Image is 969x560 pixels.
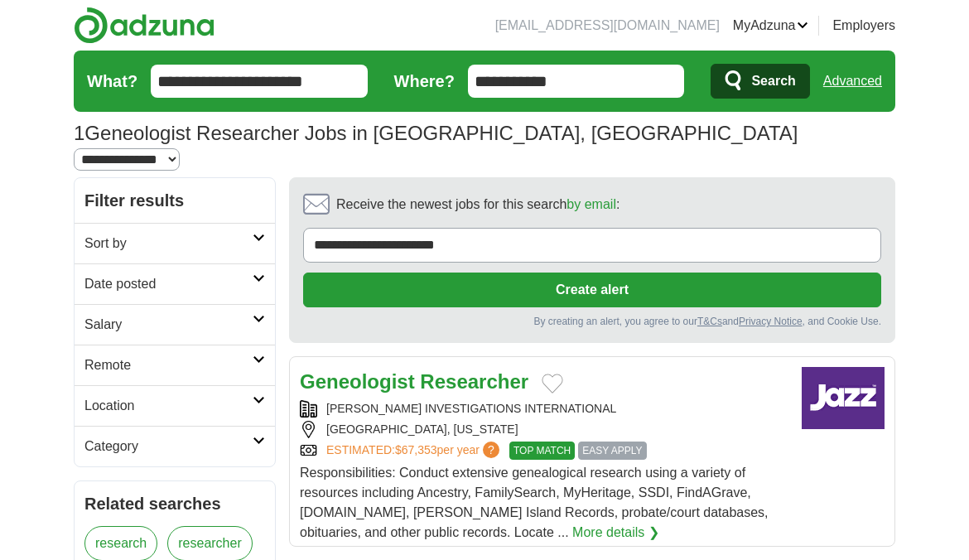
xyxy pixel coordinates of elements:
span: Responsibilities: Conduct extensive genealogical research using a variety of resources including ... [300,466,769,539]
h2: Sort by [84,234,253,253]
h2: Related searches [84,491,265,516]
h1: Geneologist Researcher Jobs in [GEOGRAPHIC_DATA], [GEOGRAPHIC_DATA] [74,122,798,144]
h2: Salary [84,315,253,335]
a: Advanced [823,65,882,98]
div: [GEOGRAPHIC_DATA], [US_STATE] [300,421,788,438]
span: TOP MATCH [509,442,575,460]
a: Geneologist Researcher [300,370,528,393]
h2: Category [84,437,253,456]
a: Sort by [75,223,275,263]
a: Privacy Notice [739,316,803,327]
a: Location [75,385,275,426]
a: T&Cs [697,316,722,327]
span: Search [751,65,795,98]
button: Add to favorite jobs [542,374,563,393]
span: ? [483,442,499,458]
a: ESTIMATED:$67,353per year? [326,442,503,460]
label: Where? [394,69,455,94]
h2: Location [84,396,253,416]
span: 1 [74,118,84,148]
a: Employers [832,16,895,36]
a: Date posted [75,263,275,304]
button: Create alert [303,273,881,307]
strong: Geneologist [300,370,415,393]
h2: Remote [84,355,253,375]
a: Remote [75,345,275,385]
span: EASY APPLY [578,442,646,460]
label: What? [87,69,137,94]
a: MyAdzuna [733,16,809,36]
div: By creating an alert, you agree to our and , and Cookie Use. [303,314,881,329]
h2: Date posted [84,274,253,294]
span: Receive the newest jobs for this search : [336,195,619,215]
a: Category [75,426,275,466]
li: [EMAIL_ADDRESS][DOMAIN_NAME] [495,16,720,36]
button: Search [711,64,809,99]
a: by email [566,197,616,211]
img: Company logo [802,367,885,429]
a: More details ❯ [572,523,659,543]
h2: Filter results [75,178,275,223]
span: $67,353 [395,443,437,456]
div: [PERSON_NAME] INVESTIGATIONS INTERNATIONAL [300,400,788,418]
img: Adzuna logo [74,7,215,44]
strong: Researcher [420,370,528,393]
a: Salary [75,304,275,345]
